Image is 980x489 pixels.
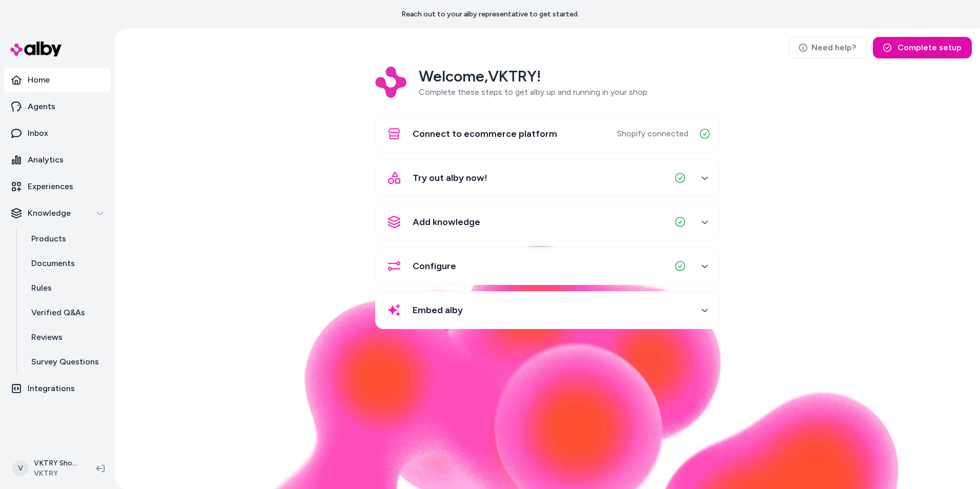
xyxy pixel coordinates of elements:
[21,300,111,325] a: Verified Q&As
[21,227,111,251] a: Products
[31,233,66,245] p: Products
[21,251,111,276] a: Documents
[28,180,73,193] p: Experiences
[413,215,480,229] span: Add knowledge
[401,9,579,19] p: Reach out to your alby representative to get started.
[382,298,713,322] button: Embed alby
[382,210,713,234] button: Add knowledge
[28,207,71,219] p: Knowledge
[382,121,713,146] button: Connect to ecommerce platformShopify connected
[419,87,649,97] span: Complete these steps to get alby up and running in your shop.
[10,42,62,56] img: alby Logo
[413,259,456,273] span: Configure
[28,154,64,166] p: Analytics
[28,382,75,395] p: Integrations
[28,74,50,86] p: Home
[413,127,557,141] span: Connect to ecommerce platform
[12,460,29,477] span: V
[31,331,63,343] p: Reviews
[617,128,688,140] span: Shopify connected
[21,325,111,350] a: Reviews
[31,257,75,270] p: Documents
[31,307,85,319] p: Verified Q&As
[4,94,111,119] a: Agents
[6,452,88,485] button: VVKTRY ShopifyVKTRY
[873,37,972,58] button: Complete setup
[4,68,111,92] a: Home
[28,100,55,113] p: Agents
[419,67,649,86] h2: Welcome, VKTRY !
[28,127,48,139] p: Inbox
[21,350,111,374] a: Survey Questions
[413,171,487,185] span: Try out alby now!
[382,254,713,278] button: Configure
[375,67,406,98] img: Logo
[21,276,111,300] a: Rules
[34,458,80,468] p: VKTRY Shopify
[382,166,713,190] button: Try out alby now!
[31,282,52,294] p: Rules
[788,37,867,58] a: Need help?
[195,244,900,489] img: alby Bubble
[4,201,111,226] button: Knowledge
[4,174,111,199] a: Experiences
[413,303,463,317] span: Embed alby
[34,468,80,479] span: VKTRY
[4,148,111,172] a: Analytics
[4,121,111,146] a: Inbox
[4,376,111,401] a: Integrations
[31,356,99,368] p: Survey Questions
